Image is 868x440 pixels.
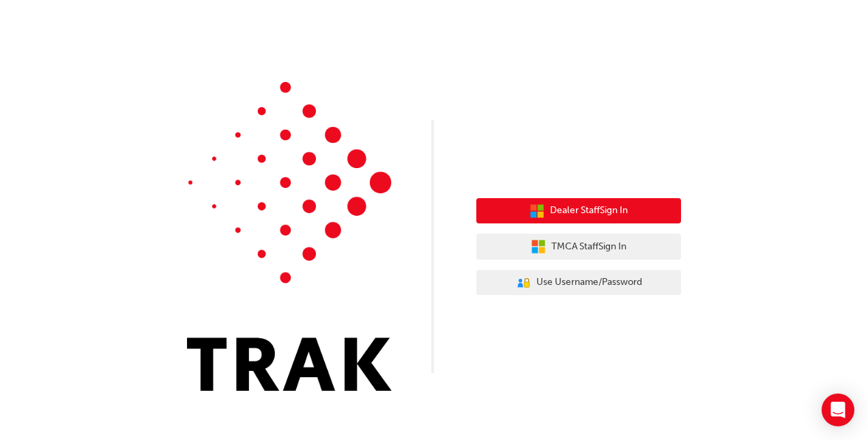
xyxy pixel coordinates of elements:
button: Dealer StaffSign In [476,198,681,224]
button: Use Username/Password [476,270,681,296]
span: TMCA Staff Sign In [551,239,626,255]
span: Dealer Staff Sign In [550,203,628,219]
button: TMCA StaffSign In [476,234,681,260]
img: Trak [187,82,392,391]
div: Open Intercom Messenger [822,394,854,426]
span: Use Username/Password [536,275,642,290]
